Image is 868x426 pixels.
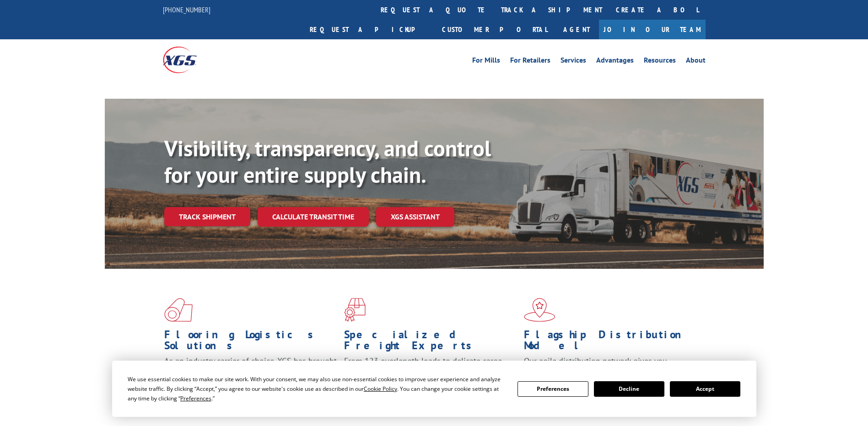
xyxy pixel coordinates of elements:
[670,381,740,397] button: Accept
[510,57,550,67] a: For Retailers
[128,374,507,403] div: We use essential cookies to make our site work. With your consent, we may also use non-essential ...
[344,329,517,356] h1: Specialized Freight Experts
[376,207,454,227] a: XGS ASSISTANT
[686,57,706,67] a: About
[596,57,634,67] a: Advantages
[435,20,554,39] a: Customer Portal
[164,329,337,356] h1: Flooring Logistics Solutions
[164,356,337,388] span: As an industry carrier of choice, XGS has brought innovation and dedication to flooring logistics...
[554,20,599,39] a: Agent
[524,356,692,377] span: Our agile distribution network gives you nationwide inventory management on demand.
[599,20,706,39] a: Join Our Team
[364,385,397,393] span: Cookie Policy
[518,381,588,397] button: Preferences
[472,57,500,67] a: For Mills
[258,207,369,227] a: Calculate transit time
[344,298,366,322] img: xgs-icon-focused-on-flooring-red
[180,394,211,402] span: Preferences
[303,20,435,39] a: Request a pickup
[164,207,250,226] a: Track shipment
[644,57,676,67] a: Resources
[163,5,210,14] a: [PHONE_NUMBER]
[524,329,697,356] h1: Flagship Distribution Model
[112,361,756,417] div: Cookie Consent Prompt
[344,356,517,396] p: From 123 overlength loads to delicate cargo, our experienced staff knows the best way to move you...
[524,298,555,322] img: xgs-icon-flagship-distribution-model-red
[594,381,664,397] button: Decline
[164,298,193,322] img: xgs-icon-total-supply-chain-intelligence-red
[164,134,491,189] b: Visibility, transparency, and control for your entire supply chain.
[561,57,586,67] a: Services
